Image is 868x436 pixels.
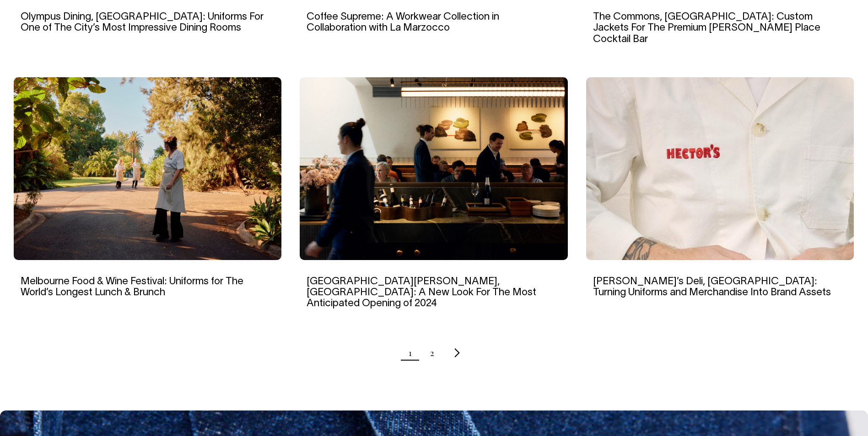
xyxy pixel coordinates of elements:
[307,277,536,308] a: [GEOGRAPHIC_DATA][PERSON_NAME], [GEOGRAPHIC_DATA]: A New Look For The Most Anticipated Opening of...
[430,341,434,364] a: Page 2
[453,341,460,364] a: Next page
[593,12,820,43] a: The Commons, [GEOGRAPHIC_DATA]: Custom Jackets For The Premium [PERSON_NAME] Place Cocktail Bar
[14,77,281,260] img: Melbourne Food & Wine Festival: Uniforms for The World’s Longest Lunch & Brunch
[409,341,412,364] span: Page 1
[21,277,243,297] a: Melbourne Food & Wine Festival: Uniforms for The World’s Longest Lunch & Brunch
[300,77,567,260] img: Saint Peter, Sydney: A New Look For The Most Anticipated Opening of 2024
[14,341,854,364] nav: Pagination
[586,77,854,260] img: Hector’s Deli, Melbourne: Turning Uniforms and Merchandise Into Brand Assets
[593,277,831,297] a: [PERSON_NAME]’s Deli, [GEOGRAPHIC_DATA]: Turning Uniforms and Merchandise Into Brand Assets
[21,12,264,32] a: Olympus Dining, [GEOGRAPHIC_DATA]: Uniforms For One of The City’s Most Impressive Dining Rooms
[307,12,499,32] a: Coffee Supreme: A Workwear Collection in Collaboration with La Marzocco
